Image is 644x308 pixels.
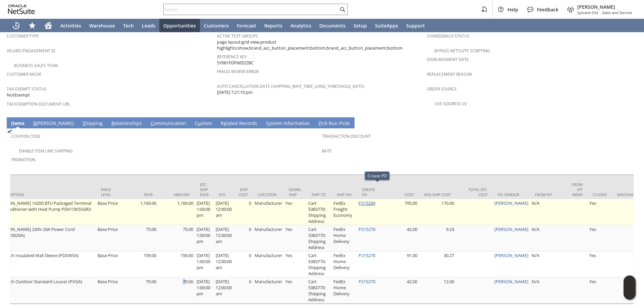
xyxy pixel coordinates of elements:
[253,251,284,278] td: Manufacturer
[217,60,254,66] span: SY681FDF66522BC
[338,5,346,13] svg: Search
[214,225,233,251] td: [DATE] 12:00:00 am
[258,192,279,197] div: Location
[233,225,253,251] td: 0
[195,225,214,251] td: [DATE] 1:00:00 pm
[96,278,121,304] td: Base Price
[8,5,35,14] svg: logo
[142,22,155,29] span: Leads
[406,22,425,29] span: Support
[624,288,636,300] span: Oracle Guided Learning Widget. To move around, please hold and drag
[214,199,233,225] td: [DATE] 12:00:00 am
[387,192,414,197] div: Cost
[264,22,282,29] span: Reports
[238,187,248,197] div: Ship Cost
[126,192,153,197] div: Rate
[123,22,134,29] span: Tech
[195,251,214,278] td: [DATE] 1:00:00 pm
[9,120,26,127] a: Items
[419,225,456,251] td: 9.23
[11,133,41,139] a: Coupon Code
[217,39,424,51] span: page layout:grid view,product highlights:show,brand_acc_button_placement:bottom,brand_acc_button_...
[8,19,24,32] a: Recent Records
[19,148,73,154] a: Enable Item Line Shipping
[307,199,332,225] td: Cart 5383770: Shipping Address
[332,278,357,304] td: FedEx Home Delivery
[56,19,85,32] a: Activities
[217,83,364,89] a: Auto Cancellation Date (shipping_wait_time_long_threshold_date)
[498,192,525,197] div: PO Vendor
[537,6,558,13] span: Feedback
[121,225,158,251] td: 75.00
[419,199,456,225] td: 170.00
[217,69,259,74] a: Fraud Review Error
[602,10,632,15] span: Sales and Service
[286,19,315,32] a: Analytics
[101,187,116,197] div: Price Level
[593,192,607,197] div: Closed
[81,120,104,127] a: Shipping
[359,226,375,232] a: P215270
[159,19,200,32] a: Opportunities
[7,92,30,98] span: NotExempt
[461,187,488,197] div: Total Est. Cost
[507,6,518,13] span: Help
[219,120,259,127] a: Related Records
[362,187,377,197] div: Create PO
[60,22,81,29] span: Activities
[382,278,419,304] td: 42.00
[164,5,338,13] input: Search
[7,33,39,39] a: Customer Type
[151,120,154,126] span: C
[24,19,40,32] div: Shortcuts
[195,199,214,225] td: [DATE] 1:00:00 pm
[494,226,528,232] a: [PERSON_NAME]
[402,19,429,32] a: Support
[200,182,209,197] div: Est. Ship Date
[424,192,451,197] div: Avg Ship Cost
[284,251,307,278] td: Yes
[319,22,345,29] span: Documents
[253,199,284,225] td: Manufacturer
[214,278,233,304] td: [DATE] 12:00:00 am
[233,278,253,304] td: 0
[624,275,636,300] iframe: Click here to launch Oracle Guided Learning Help Panel
[332,251,357,278] td: FedEx Home Delivery
[284,225,307,251] td: Yes
[264,120,312,127] a: System Information
[530,251,567,278] td: N/A
[599,10,601,15] span: -
[290,22,311,29] span: Analytics
[0,192,91,197] div: Description
[96,199,121,225] td: Base Price
[233,251,253,278] td: 0
[307,225,332,251] td: Cart 5383770: Shipping Address
[224,120,226,126] span: e
[434,48,490,54] a: Bypass NetSuite Scripting
[28,21,36,29] svg: Shortcuts
[588,251,612,278] td: Yes
[158,278,195,304] td: 79.00
[350,19,371,32] a: Setup
[217,89,253,96] span: [DATE] 7:21:10 pm
[284,199,307,225] td: Yes
[253,225,284,251] td: Manufacturer
[317,120,352,127] a: Pick Run Picks
[419,251,456,278] td: 30.27
[198,120,201,126] span: u
[315,19,350,32] a: Documents
[427,86,457,92] a: Order Source
[427,33,470,39] a: Chargeback Status
[193,120,214,127] a: Custom
[217,33,258,39] a: Active Test Groups
[322,133,371,139] a: Transaction Discount
[89,22,115,29] span: Warehouse
[237,22,256,29] span: Forecast
[572,182,583,197] div: From Kit Index
[588,278,612,304] td: Yes
[158,199,195,225] td: 1,169.00
[530,225,567,251] td: N/A
[322,148,332,154] a: Rate
[359,279,375,285] a: P215270
[195,278,214,304] td: [DATE] 1:00:00 pm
